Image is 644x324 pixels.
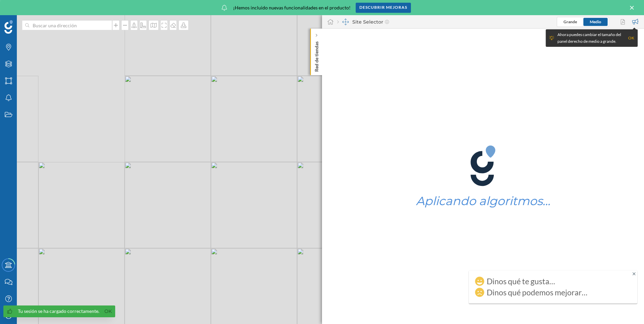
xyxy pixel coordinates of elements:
div: Dinos qué te gusta… [487,278,555,285]
h1: Aplicando algoritmos… [416,195,550,207]
img: Geoblink Logo [4,20,13,34]
div: OK [628,35,634,41]
a: Ok [103,307,114,315]
p: Red de tiendas [313,39,320,72]
span: Grande [563,19,577,24]
span: ¡Hemos incluido nuevas funcionalidades en el producto! [233,4,351,11]
div: Site Selector [337,19,389,25]
span: Medio [590,19,601,24]
img: dashboards-manager.svg [342,19,349,25]
div: Ahora puedes cambiar el tamaño del panel derecho de medio a grande. [557,31,625,45]
div: Tu sesión se ha cargado correctamente. [18,308,99,315]
div: Dinos qué podemos mejorar… [487,289,587,296]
